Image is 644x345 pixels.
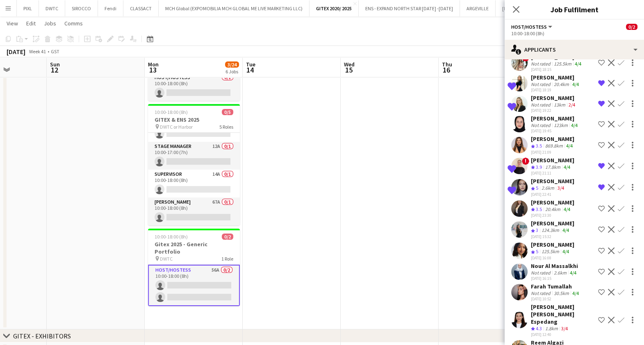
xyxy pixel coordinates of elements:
[536,143,542,149] span: 3.5
[531,213,574,218] div: [DATE] 23:30
[531,157,574,164] div: [PERSON_NAME]
[219,124,233,130] span: 5 Roles
[552,61,573,67] div: 125.5km
[49,65,60,75] span: 12
[505,4,644,15] h3: Job Fulfilment
[123,0,159,16] button: CLASSACT
[65,0,98,16] button: SIROCCO
[552,122,569,128] div: 123km
[552,102,567,108] div: 13km
[159,0,309,16] button: MCH Global (EXPOMOBILIA MCH GLOBAL ME LIVE MARKETING LLC)
[572,290,579,296] app-skills-label: 4/4
[531,122,552,128] div: Not rated
[531,283,580,290] div: Farah Tumallah
[536,185,538,191] span: 5
[571,122,578,128] app-skills-label: 4/4
[531,115,579,122] div: [PERSON_NAME]
[460,0,496,16] button: ARGEVILLE
[540,248,561,255] div: 125.5km
[221,256,233,262] span: 1 Role
[531,241,574,248] div: [PERSON_NAME]
[531,177,574,185] div: [PERSON_NAME]
[536,248,538,254] span: 5
[496,0,544,16] button: [PERSON_NAME]
[148,265,240,306] app-card-role: Host/Hostess56A0/210:00-18:00 (8h)
[511,24,553,30] button: Host/Hostess
[558,185,564,191] app-skills-label: 3/4
[626,24,637,30] span: 0/2
[222,234,233,240] span: 0/2
[225,68,239,75] div: 6 Jobs
[222,109,233,115] span: 0/5
[544,206,562,213] div: 20.4km
[531,102,552,108] div: Not rated
[41,18,59,29] a: Jobs
[511,24,547,30] span: Host/Hostess
[309,0,359,16] button: GITEX 2020/ 2025
[3,18,21,29] a: View
[564,164,570,170] app-skills-label: 4/4
[50,61,60,68] span: Sun
[442,61,452,68] span: Thu
[98,0,123,16] button: Fendi
[531,61,552,67] div: Not rated
[245,65,255,75] span: 14
[511,30,637,36] div: 10:00-18:00 (8h)
[17,0,39,16] button: PIXL
[531,270,552,276] div: Not rated
[566,143,573,149] app-skills-label: 4/4
[562,248,569,254] app-skills-label: 4/4
[148,229,240,306] app-job-card: 10:00-18:00 (8h)0/2Gitex 2025 - Generic Portfolio DWTC1 RoleHost/Hostess56A0/210:00-18:00 (8h)
[343,65,355,75] span: 15
[531,199,574,206] div: [PERSON_NAME]
[544,164,562,171] div: 17.8km
[155,234,188,240] span: 10:00-18:00 (8h)
[64,20,83,27] span: Comms
[536,206,542,212] span: 3.5
[160,124,193,130] span: DWTC or Harbor
[561,325,568,331] app-skills-label: 3/4
[531,255,574,261] div: [DATE] 16:08
[27,48,48,54] span: Week 41
[148,104,240,225] app-job-card: 10:00-18:00 (8h)0/5GITEX & ENS 2025 DWTC or Harbor5 Roles Signage Holder0/110:00-17:00 (7h) Stage...
[246,61,255,68] span: Tue
[7,48,25,56] div: [DATE]
[148,197,240,225] app-card-role: [PERSON_NAME]67A0/110:00-18:00 (8h)
[531,81,552,87] div: Not rated
[26,20,36,27] span: Edit
[531,94,577,102] div: [PERSON_NAME]
[540,185,556,192] div: 2.6km
[7,20,18,27] span: View
[531,128,579,134] div: [DATE] 19:45
[531,170,574,176] div: [DATE] 21:11
[225,61,239,68] span: 3/24
[531,135,574,143] div: [PERSON_NAME]
[544,325,560,332] div: 1.8km
[23,18,39,29] a: Edit
[536,164,542,170] span: 3.9
[148,170,240,197] app-card-role: Supervisor14A0/110:00-18:00 (8h)
[564,206,570,212] app-skills-label: 4/4
[531,150,574,155] div: [DATE] 21:09
[147,65,159,75] span: 13
[540,227,561,234] div: 124.3km
[148,73,240,101] app-card-role: Host/Hostess0/110:00-18:00 (8h)
[148,142,240,170] app-card-role: Stage Manager12A0/110:00-17:00 (7h)
[531,67,583,72] div: [DATE] 18:15
[544,143,564,150] div: 869.8km
[536,325,542,331] span: 4.3
[569,102,575,108] app-skills-label: 2/4
[155,109,188,115] span: 10:00-18:00 (8h)
[13,332,71,340] div: GITEX - EXHIBITORS
[531,303,595,325] div: [PERSON_NAME] [PERSON_NAME] Espedang
[148,116,240,123] h3: GITEX & ENS 2025
[572,81,579,87] app-skills-label: 4/4
[531,74,580,81] div: [PERSON_NAME]
[359,0,460,16] button: ENS - EXPAND NORTH STAR [DATE] -[DATE]
[522,157,529,165] span: !
[531,192,574,197] div: [DATE] 22:41
[552,270,568,276] div: 2.6km
[552,81,571,87] div: 20.4km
